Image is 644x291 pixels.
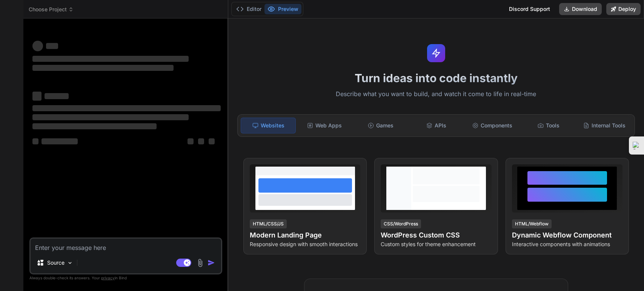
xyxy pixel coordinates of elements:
[577,118,632,133] div: Internal Tools
[250,230,360,240] h4: Modern Landing Page
[409,118,464,133] div: APIs
[32,123,157,129] span: ‌
[32,41,43,51] span: ‌
[233,4,264,14] button: Editor
[32,56,189,62] span: ‌
[512,219,552,228] div: HTML/Webflow
[521,118,575,133] div: Tools
[41,138,78,144] span: ‌
[32,92,41,101] span: ‌
[101,276,115,280] span: privacy
[67,260,73,266] img: Pick Models
[207,259,215,266] img: icon
[504,3,555,15] div: Discord Support
[264,4,301,14] button: Preview
[29,274,222,282] p: Always double-check its answers. Your in Bind
[559,3,602,15] button: Download
[32,65,174,71] span: ‌
[512,240,622,248] p: Interactive components with animations
[32,138,38,144] span: ‌
[241,118,296,133] div: Websites
[250,219,287,228] div: HTML/CSS/JS
[381,240,491,248] p: Custom styles for theme enhancement
[353,118,407,133] div: Games
[381,230,491,240] h4: WordPress Custom CSS
[45,93,69,99] span: ‌
[29,6,74,13] span: Choose Project
[233,71,639,85] h1: Turn ideas into code instantly
[32,105,221,111] span: ‌
[297,118,352,133] div: Web Apps
[233,89,639,99] p: Describe what you want to build, and watch it come to life in real-time
[47,259,65,266] p: Source
[512,230,622,240] h4: Dynamic Webflow Component
[196,259,204,267] img: attachment
[465,118,520,133] div: Components
[606,3,641,15] button: Deploy
[209,138,215,144] span: ‌
[198,138,204,144] span: ‌
[250,240,360,248] p: Responsive design with smooth interactions
[188,138,194,144] span: ‌
[32,114,189,120] span: ‌
[381,219,421,228] div: CSS/WordPress
[46,43,58,49] span: ‌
